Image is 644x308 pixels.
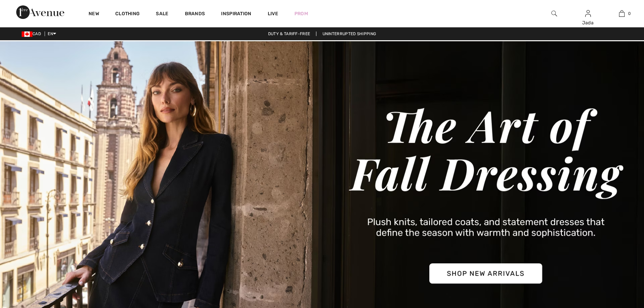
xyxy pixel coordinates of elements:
a: 0 [605,9,638,18]
span: CAD [22,31,44,36]
img: My Info [585,9,591,18]
img: Canadian Dollar [22,31,32,37]
a: Sign In [585,10,591,17]
a: New [89,11,99,18]
img: search the website [551,9,557,18]
img: My Bag [619,9,625,18]
span: Inspiration [221,11,251,18]
a: Brands [185,11,205,18]
a: Live [268,10,278,17]
div: Jada [571,19,604,26]
img: 1ère Avenue [16,5,64,19]
span: EN [48,31,56,36]
span: 0 [628,10,631,17]
a: Sale [156,11,168,18]
a: Clothing [115,11,140,18]
a: Prom [294,10,308,17]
